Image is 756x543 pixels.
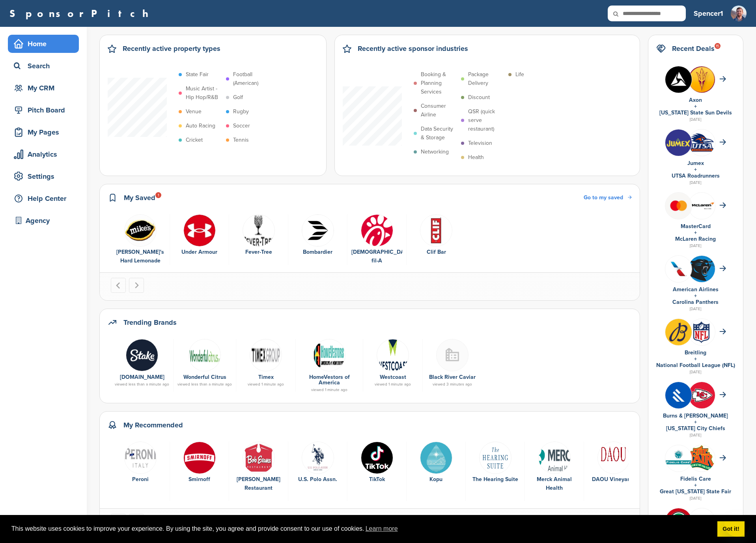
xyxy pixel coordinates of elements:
[656,179,735,186] div: [DATE]
[288,442,347,502] div: 4 of 38
[123,317,177,328] h2: Trending Brands
[186,107,202,116] p: Venue
[689,445,715,471] img: Download
[694,166,697,173] a: +
[292,248,343,257] div: Bombardier
[292,475,343,484] div: U.S. Polo Assn.
[689,382,715,408] img: Tbqh4hox 400x400
[421,70,457,96] p: Booking & Planning Services
[8,145,79,163] a: Analytics
[233,136,249,144] p: Tennis
[672,172,720,179] a: UTSA Roadrunners
[724,511,750,537] iframe: Button to launch messaging window
[689,66,715,93] img: Nag8r1eo 400x400
[665,508,692,535] img: V7vhzcmg 400x400
[126,339,158,371] img: Pngpe3es 400x400
[250,339,282,371] img: Data
[672,299,719,305] a: Carolina Panthers
[694,482,697,489] a: +
[731,6,747,21] img: Big sur front 1 copysquare
[177,382,232,386] div: viewed less than a minute ago
[656,369,735,376] div: [DATE]
[124,214,157,247] img: Jawqfjbf 400x400
[427,339,478,371] a: Buildingmissing
[377,339,409,371] img: Westcoast limited logo 07e61a3576 seeklogo.com
[694,292,697,299] a: +
[656,242,735,249] div: [DATE]
[170,214,229,266] div: 2 of 6
[351,442,402,484] a: Tiktok logo TikTok
[584,442,643,502] div: 9 of 38
[665,256,692,282] img: Q4ahkxz8 400x400
[302,214,334,247] img: Iehbodh 400x400
[258,374,274,380] a: Timex
[186,122,215,130] p: Auto Racing
[717,521,745,537] a: dismiss cookie message
[183,442,216,474] img: 06ufelzc 400x400
[351,214,402,266] a: Emlh0rv4 400x400 [DEMOGRAPHIC_DATA]-fil-A
[233,248,284,257] div: Fever-Tree
[233,475,284,492] div: [PERSON_NAME] Restaurant
[665,66,692,93] img: Scboarel 400x400
[672,43,715,54] h2: Recent Deals
[687,160,704,167] a: Jumex
[309,374,350,386] a: HomeVestors of America
[538,442,571,474] img: Merck ah logo tom schad 1080x641
[689,256,715,282] img: Fxfzactq 400x400
[358,43,468,54] h2: Recently active sponsor industries
[411,475,461,484] div: Kopu
[189,339,221,371] img: Screen shot 2017 11 16 at 8.05.02 am
[665,445,692,472] img: Data
[694,419,697,425] a: +
[240,339,291,371] a: Data
[479,442,511,474] img: Ths logo blue
[12,125,79,139] div: My Pages
[411,214,462,257] a: U9 4jul5 400x400 Clif Bar
[292,442,343,484] a: Pas U.S. Polo Assn.
[407,442,466,502] div: 6 of 38
[115,475,166,484] div: Peroni
[675,236,716,242] a: McLaren Racing
[436,339,469,371] img: Buildingmissing
[468,70,504,88] p: Package Delivery
[8,35,79,53] a: Home
[515,70,524,79] p: Life
[8,167,79,185] a: Settings
[656,362,735,369] a: National Football League (NFL)
[694,356,697,362] a: +
[411,442,461,484] a: Kopu Kopu
[347,442,407,502] div: 5 of 38
[689,97,702,103] a: Axon
[174,475,225,484] div: Smirnoff
[411,248,462,257] div: Clif Bar
[233,122,250,130] p: Soccer
[665,129,692,156] img: Jumex logo svg vector 2
[233,214,284,257] a: 220px fever tree logo.svg Fever-Tree
[300,339,359,371] a: Screen shot 2019 12 05 at 10.50.03 am
[111,214,170,266] div: 1 of 6
[351,475,402,484] div: TikTok
[8,123,79,141] a: My Pages
[380,374,406,380] a: Westcoast
[233,93,243,102] p: Golf
[233,70,269,88] p: Football (American)
[685,349,706,356] a: Breitling
[115,442,166,484] a: Data Peroni
[584,194,623,201] span: Go to my saved
[525,442,584,502] div: 8 of 38
[656,305,735,313] div: [DATE]
[243,442,275,474] img: Open uri20141112 50798 11m9z2p
[529,442,580,493] a: Merck ah logo tom schad 1080x641 Merck Animal Health
[12,213,79,228] div: Agency
[12,191,79,206] div: Help Center
[364,523,399,535] a: learn more about cookies
[468,93,490,102] p: Discount
[313,339,345,371] img: Screen shot 2019 12 05 at 10.50.03 am
[129,278,144,293] button: Next slide
[681,223,711,230] a: MasterCard
[347,214,407,266] div: 5 of 6
[292,214,343,257] a: Iehbodh 400x400 Bombardier
[8,101,79,119] a: Pitch Board
[111,278,126,293] button: Go to last slide
[689,319,715,345] img: Phks mjx 400x400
